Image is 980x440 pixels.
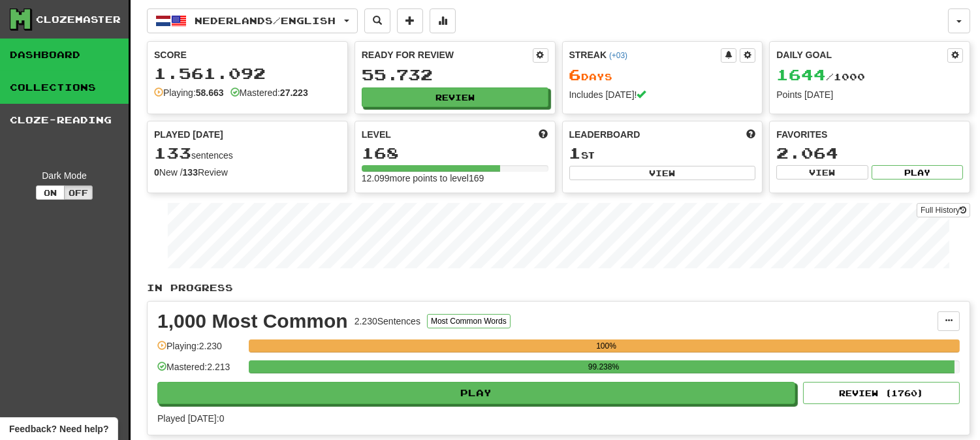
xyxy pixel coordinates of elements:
div: Score [154,48,341,61]
span: Open feedback widget [9,422,108,435]
div: 100% [253,339,960,353]
span: 1 [569,144,582,162]
button: Add sentence to collection [397,8,423,33]
p: In Progress [147,281,970,294]
strong: 58.663 [196,87,224,98]
span: Played [DATE]: 0 [157,413,224,424]
button: Search sentences [364,8,390,33]
div: New / Review [154,166,341,179]
button: Play [872,165,963,180]
a: Full History [917,203,970,217]
span: / 1000 [776,71,865,82]
div: Includes [DATE]! [569,88,756,101]
div: Favorites [776,128,963,141]
div: Day s [569,67,756,84]
button: Review [362,87,548,107]
strong: 133 [183,167,198,178]
div: Dark Mode [10,169,119,182]
div: Ready for Review [362,48,533,61]
div: 55.732 [362,67,548,83]
span: Leaderboard [569,128,640,141]
div: 99.238% [253,360,954,373]
span: Nederlands / English [195,15,336,26]
div: 2.230 Sentences [355,315,420,328]
div: Playing: [154,86,224,99]
div: Points [DATE] [776,88,963,101]
div: 1.561.092 [154,65,341,82]
button: Review (1760) [803,382,960,404]
div: Playing: 2.230 [157,339,242,361]
strong: 0 [154,167,159,178]
button: On [36,185,65,200]
span: This week in points, UTC [746,128,755,141]
div: Clozemaster [36,13,121,26]
span: Score more points to level up [539,128,548,141]
div: Mastered: 2.213 [157,360,242,382]
span: 6 [569,65,582,84]
button: Nederlands/English [147,8,358,33]
div: Streak [569,48,721,61]
button: View [569,166,756,180]
button: View [776,165,868,180]
div: sentences [154,145,341,162]
button: Play [157,382,795,404]
div: 2.064 [776,145,963,161]
span: 1644 [776,65,826,84]
span: Level [362,128,391,141]
span: 133 [154,144,191,162]
strong: 27.223 [280,87,308,98]
div: 12.099 more points to level 169 [362,172,548,185]
span: Played [DATE] [154,128,223,141]
div: Mastered: [230,86,308,99]
button: Most Common Words [427,314,511,328]
div: 1,000 Most Common [157,311,348,331]
div: 168 [362,145,548,161]
button: More stats [430,8,456,33]
a: (+03) [609,51,627,60]
button: Off [64,185,93,200]
div: st [569,145,756,162]
div: Daily Goal [776,48,947,63]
